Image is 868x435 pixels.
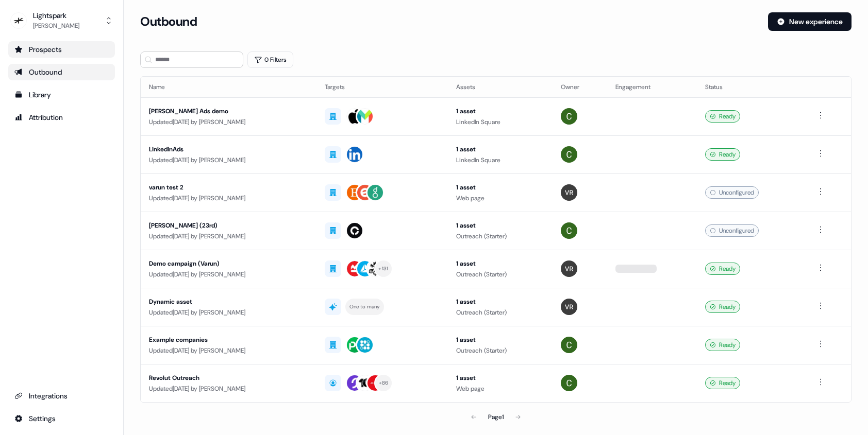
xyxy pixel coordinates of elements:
[149,384,308,394] div: Updated [DATE] by [PERSON_NAME]
[149,345,308,356] div: Updated [DATE] by [PERSON_NAME]
[561,337,577,353] img: Cayle
[705,110,740,123] div: Ready
[705,148,740,161] div: Ready
[33,10,79,21] div: Lightspark
[149,373,308,383] div: Revolut Outreach
[149,106,308,116] div: [PERSON_NAME] Ads demo
[14,44,109,55] div: Prospects
[379,378,389,388] div: + 86
[456,258,544,269] div: 1 asset
[768,12,852,31] button: New experience
[149,182,308,193] div: varun test 2
[247,51,293,68] button: 0 Filters
[456,193,544,203] div: Web page
[8,8,115,33] button: Lightspark[PERSON_NAME]
[705,263,740,275] div: Ready
[705,339,740,351] div: Ready
[553,77,607,97] th: Owner
[456,231,544,241] div: Outreach (Starter)
[14,413,109,424] div: Settings
[8,86,115,103] a: Go to templates
[316,77,448,97] th: Targets
[140,14,197,29] h3: Outbound
[33,21,79,31] div: [PERSON_NAME]
[561,146,577,163] img: Cayle
[349,302,380,311] div: One to many
[561,184,577,201] img: varun
[456,182,544,193] div: 1 asset
[561,108,577,125] img: Cayle
[149,117,308,127] div: Updated [DATE] by [PERSON_NAME]
[149,269,308,280] div: Updated [DATE] by [PERSON_NAME]
[705,301,740,313] div: Ready
[14,391,109,401] div: Integrations
[705,186,759,199] div: Unconfigured
[456,106,544,116] div: 1 asset
[705,224,759,237] div: Unconfigured
[561,375,577,391] img: Cayle
[456,307,544,318] div: Outreach (Starter)
[456,335,544,345] div: 1 asset
[456,269,544,280] div: Outreach (Starter)
[456,345,544,356] div: Outreach (Starter)
[149,258,308,269] div: Demo campaign (Varun)
[149,144,308,154] div: LinkedinAds
[561,260,577,277] img: varun
[149,231,308,241] div: Updated [DATE] by [PERSON_NAME]
[8,410,115,427] a: Go to integrations
[456,373,544,383] div: 1 asset
[8,388,115,404] a: Go to integrations
[456,384,544,394] div: Web page
[488,412,504,422] div: Page 1
[149,220,308,231] div: [PERSON_NAME] (23rd)
[8,109,115,126] a: Go to attribution
[149,307,308,318] div: Updated [DATE] by [PERSON_NAME]
[378,264,388,273] div: + 131
[456,297,544,307] div: 1 asset
[149,335,308,345] div: Example companies
[456,117,544,127] div: LinkedIn Square
[141,77,316,97] th: Name
[14,67,109,77] div: Outbound
[8,64,115,80] a: Go to outbound experience
[456,144,544,154] div: 1 asset
[697,77,806,97] th: Status
[14,112,109,123] div: Attribution
[149,155,308,165] div: Updated [DATE] by [PERSON_NAME]
[8,41,115,58] a: Go to prospects
[456,155,544,165] div: LinkedIn Square
[607,77,697,97] th: Engagement
[705,377,740,389] div: Ready
[149,193,308,203] div: Updated [DATE] by [PERSON_NAME]
[149,297,308,307] div: Dynamic asset
[561,299,577,315] img: varun
[14,90,109,100] div: Library
[448,77,552,97] th: Assets
[561,222,577,239] img: Cayle
[456,220,544,231] div: 1 asset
